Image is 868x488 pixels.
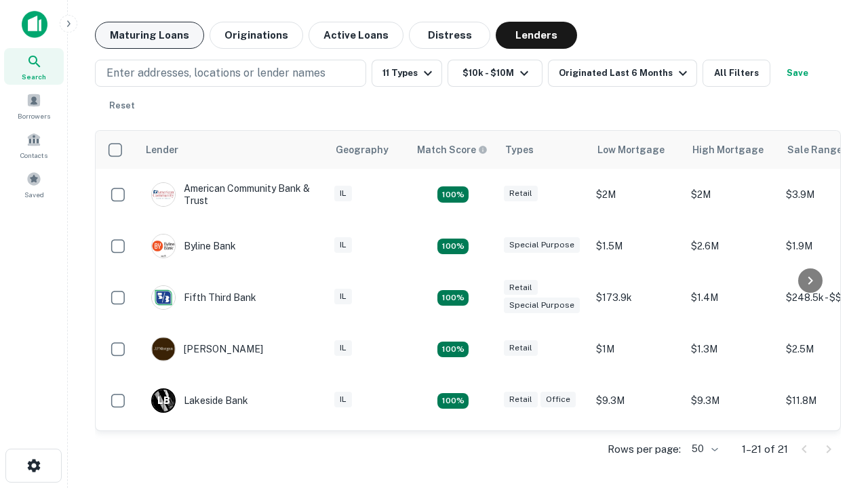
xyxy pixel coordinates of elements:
div: Special Purpose [504,237,580,253]
button: Maturing Loans [95,22,204,49]
td: $7M [684,426,779,478]
p: Rows per page: [608,441,681,457]
div: IL [334,340,352,356]
div: 50 [686,439,720,459]
td: $2M [589,169,684,220]
a: Borrowers [4,87,64,124]
div: Byline Bank [151,234,236,258]
button: Distress [409,22,490,49]
div: Retail [504,280,538,296]
div: Matching Properties: 2, hasApolloMatch: undefined [437,290,469,306]
div: Retail [504,392,538,407]
div: [PERSON_NAME] [151,337,263,361]
div: IL [334,392,352,407]
div: Types [505,142,534,158]
div: Retail [504,186,538,201]
div: Retail [504,340,538,356]
div: Matching Properties: 3, hasApolloMatch: undefined [437,393,469,409]
img: picture [152,286,175,309]
div: Matching Properties: 3, hasApolloMatch: undefined [437,239,469,255]
a: Search [4,48,64,85]
td: $9.3M [684,375,779,426]
a: Contacts [4,127,64,163]
div: Capitalize uses an advanced AI algorithm to match your search with the best lender. The match sco... [417,142,488,157]
a: Saved [4,166,64,203]
td: $1.5M [589,220,684,272]
span: Borrowers [18,110,50,121]
button: Reset [100,92,144,119]
div: Low Mortgage [597,142,665,158]
span: Search [22,71,46,82]
img: picture [152,235,175,258]
button: All Filters [703,60,770,87]
td: $9.3M [589,375,684,426]
div: IL [334,289,352,304]
img: capitalize-icon.png [22,11,47,38]
h6: Match Score [417,142,485,157]
p: 1–21 of 21 [742,441,788,457]
th: Geography [328,131,409,169]
div: Matching Properties: 2, hasApolloMatch: undefined [437,342,469,358]
td: $2.6M [684,220,779,272]
td: $1M [589,323,684,375]
th: Lender [138,131,328,169]
th: Capitalize uses an advanced AI algorithm to match your search with the best lender. The match sco... [409,131,497,169]
button: Lenders [496,22,577,49]
div: Sale Range [787,142,842,158]
button: 11 Types [372,60,442,87]
td: $173.9k [589,272,684,323]
span: Saved [24,189,44,200]
button: Originated Last 6 Months [548,60,697,87]
td: $2M [684,169,779,220]
p: Enter addresses, locations or lender names [106,65,325,81]
div: Originated Last 6 Months [559,65,691,81]
button: Active Loans [309,22,403,49]
button: Enter addresses, locations or lender names [95,60,366,87]
div: Office [540,392,576,407]
td: $2.7M [589,426,684,478]
th: Types [497,131,589,169]
div: Lender [146,142,178,158]
div: High Mortgage [692,142,764,158]
td: $1.3M [684,323,779,375]
button: Originations [210,22,303,49]
div: Geography [336,142,389,158]
div: Fifth Third Bank [151,285,256,310]
div: American Community Bank & Trust [151,182,314,207]
div: Matching Properties: 2, hasApolloMatch: undefined [437,186,469,203]
iframe: Chat Widget [800,380,868,445]
img: picture [152,338,175,361]
p: L B [157,394,170,408]
span: Contacts [20,150,47,161]
div: IL [334,237,352,253]
td: $1.4M [684,272,779,323]
button: Save your search to get updates of matches that match your search criteria. [776,60,819,87]
button: $10k - $10M [448,60,542,87]
div: Lakeside Bank [151,388,248,413]
img: picture [152,183,175,206]
th: High Mortgage [684,131,779,169]
div: IL [334,186,352,201]
div: Special Purpose [504,298,580,313]
th: Low Mortgage [589,131,684,169]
